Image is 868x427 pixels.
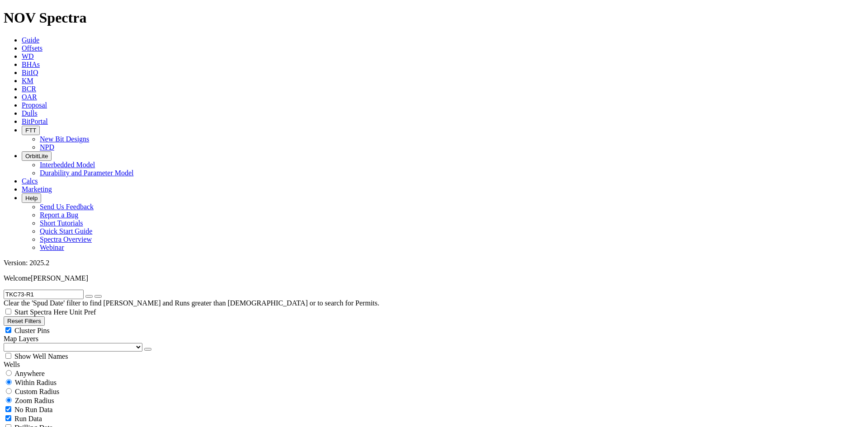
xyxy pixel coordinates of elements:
a: Offsets [22,44,42,52]
a: KM [22,77,33,84]
span: Help [25,195,38,202]
a: Interbedded Model [40,161,95,169]
span: Zoom Radius [15,397,54,404]
a: BitPortal [22,117,48,125]
span: Clear the 'Spud Date' filter to find [PERSON_NAME] and Runs greater than [DEMOGRAPHIC_DATA] or to... [4,299,379,307]
span: No Run Data [14,406,52,413]
div: Version: 2025.2 [4,259,864,267]
a: Short Tutorials [40,219,83,227]
a: Guide [22,36,39,44]
button: FTT [22,126,40,135]
a: Send Us Feedback [40,203,94,211]
a: Quick Start Guide [40,227,92,235]
div: Wells [4,361,864,369]
button: OrbitLite [22,151,52,161]
span: Custom Radius [15,388,59,395]
span: Anywhere [14,370,45,377]
button: Help [22,193,41,203]
span: Map Layers [4,335,38,343]
input: Start Spectra Here [5,309,11,314]
a: OAR [22,93,37,101]
span: Unit Pref [69,308,96,316]
a: Webinar [40,244,64,251]
a: BitIQ [22,69,38,76]
a: Calcs [22,177,38,185]
span: OrbitLite [25,153,48,160]
span: Show Well Names [14,352,68,360]
a: Marketing [22,185,52,193]
a: Spectra Overview [40,235,92,243]
button: Reset Filters [4,316,45,326]
a: Dulls [22,109,38,117]
span: Within Radius [15,379,57,386]
a: Proposal [22,101,47,109]
span: Start Spectra Here [14,308,67,316]
a: WD [22,52,34,60]
span: [PERSON_NAME] [31,274,88,282]
span: FTT [25,127,36,134]
a: BHAs [22,61,40,68]
a: New Bit Designs [40,135,89,143]
span: Run Data [14,415,42,422]
a: Durability and Parameter Model [40,169,134,177]
input: Search [4,290,84,299]
a: NPD [40,143,54,151]
h1: NOV Spectra [4,9,864,26]
span: Cluster Pins [14,327,50,334]
a: BCR [22,85,36,93]
a: Report a Bug [40,211,78,219]
p: Welcome [4,274,864,282]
